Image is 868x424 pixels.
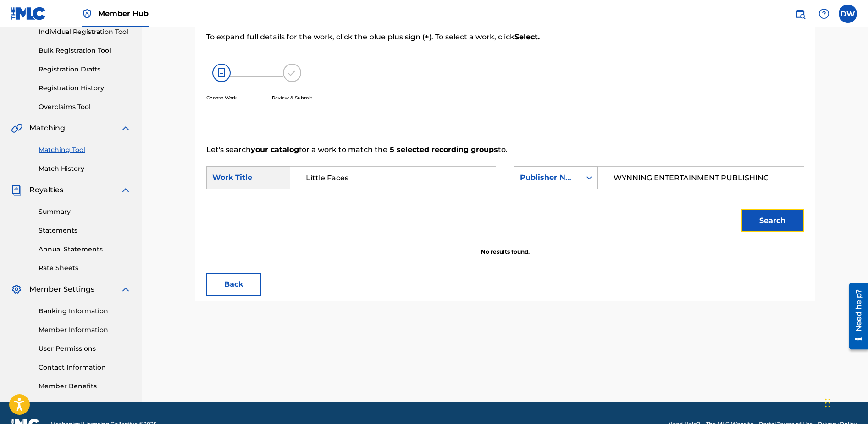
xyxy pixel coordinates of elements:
[206,273,261,296] button: Back
[206,144,804,155] p: Let's search for a work to match the to.
[206,94,237,101] p: Choose Work
[822,380,868,424] iframe: Chat Widget
[39,363,131,372] a: Contact Information
[272,94,312,101] p: Review & Submit
[206,32,667,43] p: To expand full details for the work, click the blue plus sign ( ). To select a work, click
[387,145,498,154] strong: 5 selected recording groups
[795,8,806,19] img: search
[283,64,301,82] img: 173f8e8b57e69610e344.svg
[29,123,65,134] span: Matching
[39,325,131,335] a: Member Information
[39,27,131,37] a: Individual Registration Tool
[425,33,429,41] strong: +
[82,8,93,19] img: Top Rightsholder
[206,155,804,248] form: Search Form
[206,248,804,256] p: No results found.
[520,172,575,183] div: Publisher Name
[39,245,131,254] a: Annual Statements
[29,284,94,295] span: Member Settings
[839,5,857,23] div: User Menu
[39,102,131,112] a: Overclaims Tool
[39,306,131,316] a: Banking Information
[11,185,22,196] img: Royalties
[815,5,833,23] div: Help
[39,65,131,74] a: Registration Drafts
[818,8,829,19] img: help
[39,46,131,55] a: Bulk Registration Tool
[11,284,22,295] img: Member Settings
[29,185,63,196] span: Royalties
[39,207,131,217] a: Summary
[39,145,131,155] a: Matching Tool
[120,123,131,134] img: expand
[39,263,131,273] a: Rate Sheets
[39,164,131,174] a: Match History
[39,83,131,93] a: Registration History
[11,7,46,20] img: MLC Logo
[39,381,131,391] a: Member Benefits
[39,226,131,235] a: Statements
[120,284,131,295] img: expand
[741,209,804,232] button: Search
[791,5,809,23] a: Public Search
[11,123,22,134] img: Matching
[825,389,830,417] div: Drag
[39,344,131,353] a: User Permissions
[842,278,868,354] iframe: Resource Center
[120,185,131,196] img: expand
[514,33,540,41] strong: Select.
[98,8,149,19] span: Member Hub
[212,64,231,82] img: 26af456c4569493f7445.svg
[251,145,299,154] strong: your catalog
